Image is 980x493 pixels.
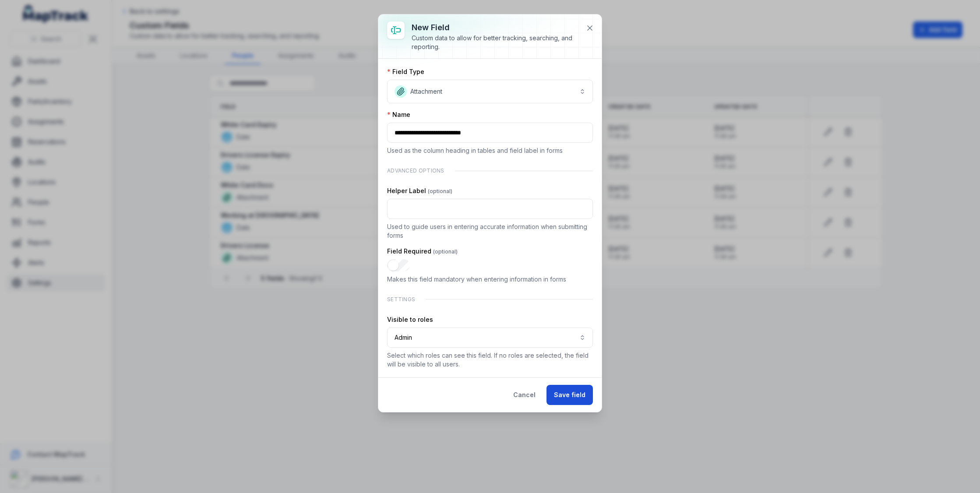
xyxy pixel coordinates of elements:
[412,21,579,34] h3: New field
[387,110,410,119] label: Name
[387,80,593,103] button: Attachment
[387,351,593,369] p: Select which roles can see this field. If no roles are selected, the field will be visible to all...
[546,385,593,405] button: Save field
[506,385,543,405] button: Cancel
[387,162,593,180] div: Advanced Options
[387,327,593,348] button: Admin
[387,222,593,240] p: Used to guide users in entering accurate information when submitting forms
[387,123,593,143] input: :ril:-form-item-label
[387,315,433,324] label: Visible to roles
[387,67,424,76] label: Field Type
[387,199,593,219] input: :rin:-form-item-label
[412,34,579,51] div: Custom data to allow for better tracking, searching, and reporting.
[387,247,458,256] label: Field Required
[387,259,410,271] input: :rio:-form-item-label
[387,146,593,155] p: Used as the column heading in tables and field label in forms
[387,291,593,308] div: Settings
[387,275,593,284] p: Makes this field mandatory when entering information in forms
[387,187,452,195] label: Helper Label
